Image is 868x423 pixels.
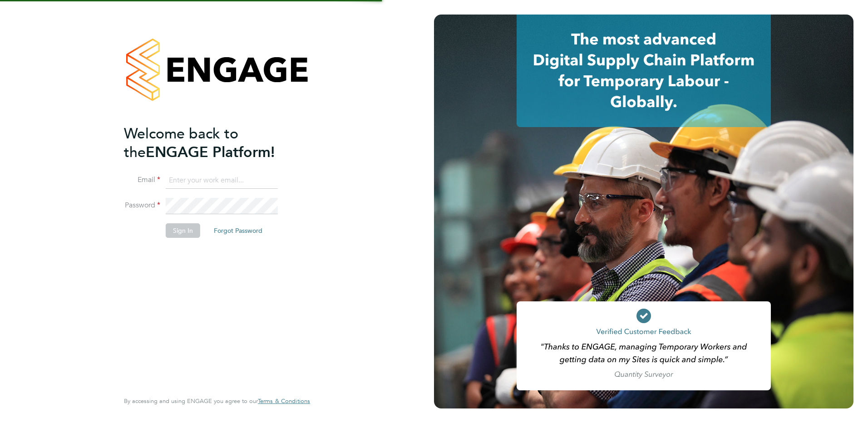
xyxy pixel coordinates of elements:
input: Enter your work email... [166,172,278,189]
button: Sign In [166,223,200,238]
span: By accessing and using ENGAGE you agree to our [124,397,310,405]
button: Forgot Password [207,223,270,238]
span: Welcome back to the [124,125,238,161]
label: Password [124,201,160,210]
a: Terms & Conditions [258,398,310,405]
span: Terms & Conditions [258,397,310,405]
h2: ENGAGE Platform! [124,124,301,162]
label: Email [124,175,160,185]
